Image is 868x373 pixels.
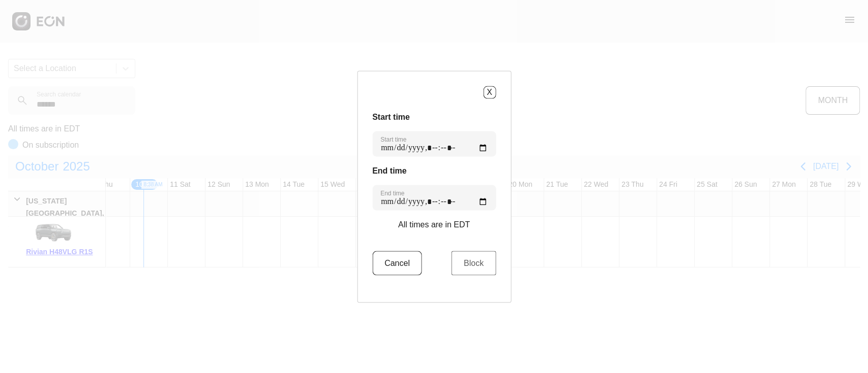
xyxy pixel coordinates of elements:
h3: Start time [372,111,496,123]
button: Block [452,251,496,275]
button: X [483,86,496,98]
button: Cancel [372,251,422,275]
label: End time [380,189,404,197]
h3: End time [372,164,496,177]
label: Start time [380,135,406,143]
p: All times are in EDT [398,218,470,230]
